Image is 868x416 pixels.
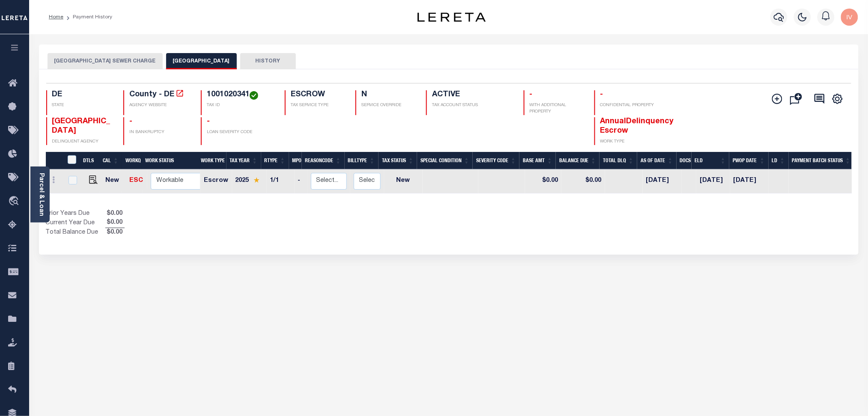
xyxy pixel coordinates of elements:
th: Base Amt: activate to sort column ascending [519,152,556,169]
button: HISTORY [240,53,296,69]
p: STATE [52,102,113,109]
p: CONFIDENTIAL PROPERTY [600,102,662,109]
th: Severity Code: activate to sort column ascending [473,152,519,169]
span: $0.00 [105,209,125,219]
td: Escrow [201,169,232,193]
button: [GEOGRAPHIC_DATA] [166,53,237,69]
th: WorkQ [122,152,142,169]
h4: 1001020341 [207,90,274,100]
p: TAX ID [207,102,274,109]
th: &nbsp; [62,152,80,169]
span: - [129,118,132,125]
span: $0.00 [105,228,125,238]
td: Current Year Due [46,218,105,228]
p: WORK TYPE [600,139,662,145]
p: LOAN SEVERITY CODE [207,129,274,136]
td: - [295,169,307,193]
p: DELINQUENT AGENCY [52,139,113,145]
span: [GEOGRAPHIC_DATA] [52,118,110,135]
a: Home [49,15,63,20]
span: AnnualDelinquency Escrow [600,118,674,135]
th: Work Status [142,152,200,169]
td: 2025 [232,169,267,193]
td: Prior Years Due [46,209,105,219]
p: WITH ADDITIONAL PROPERTY [530,102,584,115]
td: [DATE] [696,169,730,193]
a: ESC [129,178,143,184]
th: Tax Status: activate to sort column ascending [379,152,418,169]
th: DTLS [80,152,99,169]
h4: DE [52,90,113,100]
th: &nbsp;&nbsp;&nbsp;&nbsp;&nbsp;&nbsp;&nbsp;&nbsp;&nbsp;&nbsp; [46,152,62,169]
th: Work Type [197,152,227,169]
th: Balance Due: activate to sort column ascending [556,152,600,169]
p: TAX SERVICE TYPE [291,102,345,109]
th: RType: activate to sort column ascending [261,152,289,169]
span: - [600,91,603,98]
td: [DATE] [730,169,769,193]
th: ReasonCode: activate to sort column ascending [302,152,345,169]
td: New [102,169,125,193]
th: Total DLQ: activate to sort column ascending [600,152,637,169]
td: $0.00 [561,169,605,193]
td: Total Balance Due [46,228,105,238]
img: svg+xml;base64,PHN2ZyB4bWxucz0iaHR0cDovL3d3dy53My5vcmcvMjAwMC9zdmciIHBvaW50ZXItZXZlbnRzPSJub25lIi... [841,9,858,26]
th: Tax Year: activate to sort column ascending [227,152,261,169]
th: As of Date: activate to sort column ascending [637,152,677,169]
p: AGENCY WEBSITE [129,102,191,109]
td: New [384,169,423,193]
span: $0.00 [105,218,125,228]
p: SERVICE OVERRIDE [361,102,416,109]
th: LD: activate to sort column ascending [769,152,789,169]
th: BillType: activate to sort column ascending [345,152,379,169]
h4: County - DE [129,90,191,100]
h4: ACTIVE [432,90,513,100]
h4: N [361,90,416,100]
th: Docs [677,152,692,169]
th: MPO [289,152,302,169]
li: Payment History [63,13,112,21]
td: $0.00 [525,169,561,193]
img: Star.svg [254,177,260,183]
th: CAL: activate to sort column ascending [99,152,122,169]
td: [DATE] [643,169,682,193]
th: Payment Batch Status: activate to sort column ascending [789,152,854,169]
p: TAX ACCOUNT STATUS [432,102,513,109]
i: travel_explore [8,196,22,207]
th: ELD: activate to sort column ascending [692,152,730,169]
th: Special Condition: activate to sort column ascending [417,152,473,169]
td: 1/1 [267,169,295,193]
h4: ESCROW [291,90,345,100]
a: Parcel & Loan [38,173,44,216]
button: [GEOGRAPHIC_DATA] SEWER CHARGE [48,53,163,69]
p: IN BANKRUPTCY [129,129,191,136]
img: logo-dark.svg [418,12,486,22]
span: - [207,118,210,125]
span: - [530,91,533,98]
th: PWOP Date: activate to sort column ascending [729,152,769,169]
